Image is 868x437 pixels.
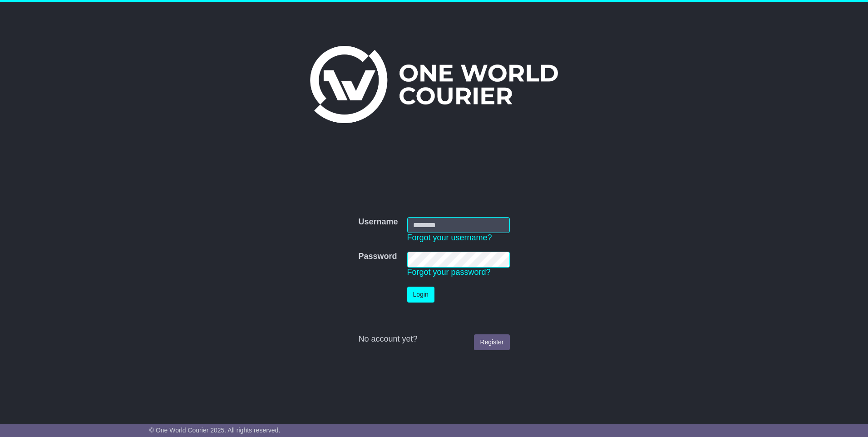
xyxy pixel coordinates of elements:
img: One World [310,46,558,123]
a: Forgot your password? [407,268,491,277]
a: Register [474,334,509,350]
button: Login [407,287,434,303]
label: Password [358,252,397,262]
div: No account yet? [358,334,509,344]
a: Forgot your username? [407,233,492,242]
span: © One World Courier 2025. All rights reserved. [149,427,281,434]
label: Username [358,217,398,227]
